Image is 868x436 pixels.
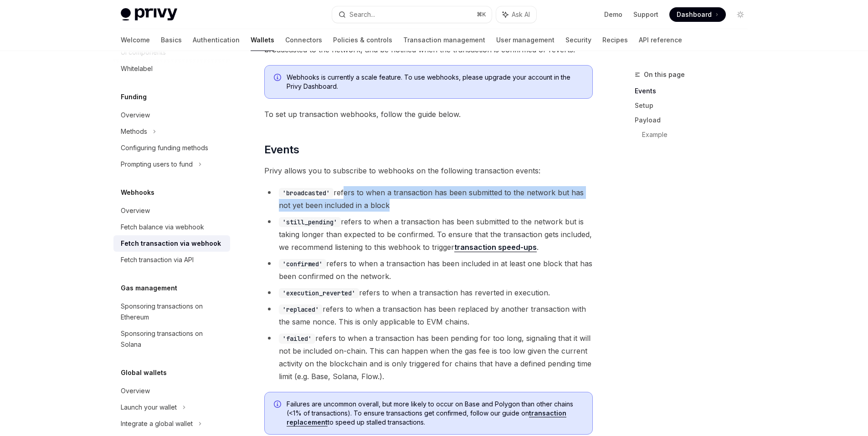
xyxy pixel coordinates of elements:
div: Overview [121,205,150,216]
a: Overview [113,383,230,399]
a: Connectors [285,29,322,51]
div: Integrate a global wallet [121,418,193,429]
a: Fetch transaction via webhook [113,235,230,252]
span: Ask AI [512,10,530,19]
h5: Gas management [121,283,177,294]
a: transaction speed-ups [454,243,537,252]
button: Toggle dark mode [733,7,748,22]
a: Authentication [193,29,240,51]
div: Fetch balance via webhook [121,222,204,233]
div: Sponsoring transactions on Ethereum [121,301,225,323]
a: Configuring funding methods [113,140,230,156]
div: Fetch transaction via webhook [121,238,221,249]
a: Sponsoring transactions on Ethereum [113,298,230,325]
a: Events [635,84,755,98]
div: Fetch transaction via API [121,254,194,265]
button: Ask AI [496,6,536,23]
a: Example [642,127,755,142]
a: Support [633,10,658,19]
h5: Funding [121,91,147,102]
div: Overview [121,110,150,121]
code: 'execution_reverted' [279,288,359,298]
li: refers to when a transaction has been included in at least one block that has been confirmed on t... [264,257,593,283]
li: refers to when a transaction has been submitted to the network but is taking longer than expected... [264,215,593,253]
a: Security [565,29,591,51]
li: refers to when a transaction has been pending for too long, signaling that it will not be include... [264,332,593,383]
span: Webhooks is currently a scale feature. To use webhooks, please upgrade your account in the Privy ... [287,73,583,91]
a: Overview [113,203,230,219]
span: Failures are uncommon overall, but more likely to occur on Base and Polygon than other chains (<1... [287,400,583,427]
div: Methods [121,126,147,137]
img: light logo [121,8,177,21]
a: Basics [161,29,182,51]
div: Launch your wallet [121,402,177,413]
div: Prompting users to fund [121,159,193,170]
div: Search... [349,9,375,20]
span: To set up transaction webhooks, follow the guide below. [264,108,593,121]
code: 'still_pending' [279,217,341,227]
div: Overview [121,385,150,396]
li: refers to when a transaction has reverted in execution. [264,286,593,299]
a: Welcome [121,29,150,51]
a: Policies & controls [333,29,392,51]
a: Setup [635,98,755,113]
h5: Global wallets [121,367,167,378]
span: Events [264,142,299,157]
a: API reference [639,29,682,51]
code: 'replaced' [279,304,323,314]
a: Fetch balance via webhook [113,219,230,235]
code: 'broadcasted' [279,188,334,198]
a: Recipes [602,29,628,51]
a: Dashboard [669,7,726,22]
a: Fetch transaction via API [113,252,230,268]
div: Configuring funding methods [121,142,208,153]
div: Sponsoring transactions on Solana [121,328,225,350]
code: 'confirmed' [279,259,326,269]
a: Whitelabel [113,61,230,77]
span: ⌘ K [477,11,486,18]
code: 'failed' [279,334,315,344]
a: Wallets [251,29,274,51]
span: Privy allows you to subscribe to webhooks on the following transaction events: [264,164,593,177]
a: Payload [635,113,755,127]
a: Demo [604,10,622,19]
div: Whitelabel [121,63,153,74]
a: Sponsoring transactions on Solana [113,325,230,353]
li: refers to when a transaction has been submitted to the network but has not yet been included in a... [264,186,593,212]
a: Transaction management [403,29,485,51]
h5: Webhooks [121,187,154,198]
li: refers to when a transaction has been replaced by another transaction with the same nonce. This i... [264,303,593,328]
svg: Info [274,401,283,410]
a: Overview [113,107,230,123]
span: On this page [644,69,685,80]
span: Dashboard [677,10,712,19]
button: Search...⌘K [332,6,492,23]
a: User management [496,29,555,51]
svg: Info [274,74,283,83]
